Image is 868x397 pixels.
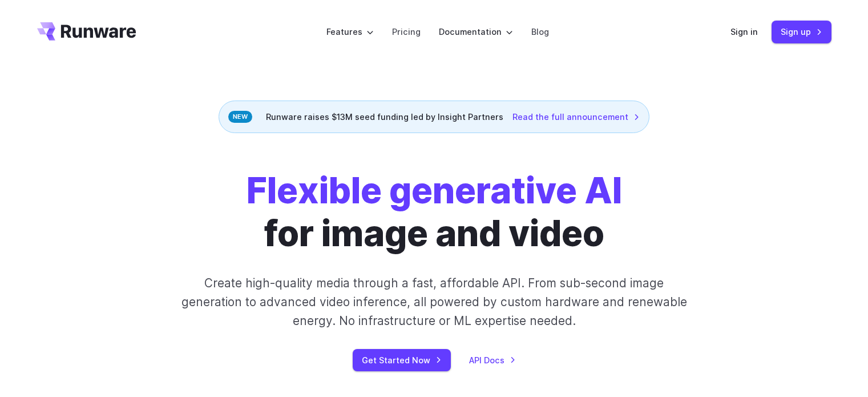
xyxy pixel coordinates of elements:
[392,25,421,38] a: Pricing
[469,354,516,367] a: API Docs
[512,110,640,123] a: Read the full announcement
[37,22,136,41] a: Go to /
[219,101,649,133] div: Runware raises $13M seed funding led by Insight Partners
[531,25,549,38] a: Blog
[730,25,758,38] a: Sign in
[247,169,622,212] strong: Flexible generative AI
[772,21,831,43] a: Sign up
[326,25,374,38] label: Features
[247,170,622,255] h1: for image and video
[353,349,451,371] a: Get Started Now
[180,274,688,331] p: Create high-quality media through a fast, affordable API. From sub-second image generation to adv...
[439,25,513,38] label: Documentation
